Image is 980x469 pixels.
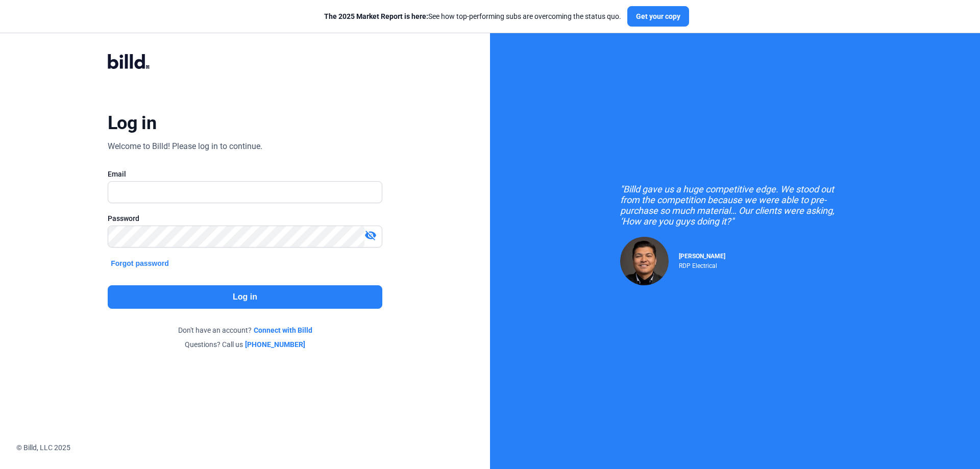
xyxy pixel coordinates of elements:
button: Log in [108,285,382,309]
div: "Billd gave us a huge competitive edge. We stood out from the competition because we were able to... [620,184,850,227]
div: Don't have an account? [108,325,382,335]
div: Welcome to Billd! Please log in to continue. [108,140,262,153]
a: [PHONE_NUMBER] [245,339,305,350]
div: Email [108,169,382,179]
mat-icon: visibility_off [364,229,377,241]
div: RDP Electrical [679,260,725,269]
span: [PERSON_NAME] [679,253,725,260]
div: Log in [108,112,156,134]
button: Get your copy [627,6,689,27]
button: Forgot password [108,258,172,269]
div: Password [108,213,382,224]
div: See how top-performing subs are overcoming the status quo. [324,11,621,21]
div: Questions? Call us [108,339,382,350]
span: The 2025 Market Report is here: [324,12,428,20]
a: Connect with Billd [254,325,312,335]
img: Raul Pacheco [620,237,669,285]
